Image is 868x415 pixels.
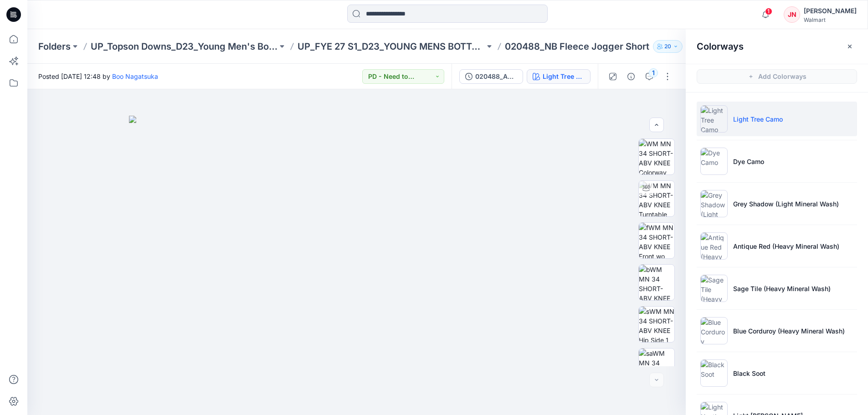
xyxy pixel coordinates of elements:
[527,69,591,84] button: Light Tree Camo
[639,307,674,342] img: sWM MN 34 SHORT-ABV KNEE Hip Side 1 wo Avatar
[298,40,484,53] a: UP_FYE 27 S1_D23_YOUNG MENS BOTTOMS TOPSON DOWNS
[639,139,674,174] img: WM MN 34 SHORT-ABV KNEE Colorway wo Avatar
[543,72,585,82] div: Light Tree Camo
[733,369,765,378] p: Black Soot
[733,199,839,209] p: Grey Shadow (Light Mineral Wash)
[112,72,158,80] a: Boo Nagatsuka
[639,181,674,216] img: WM MN 34 SHORT-ABV KNEE Turntable with Avatar
[653,40,683,53] button: 20
[804,16,857,23] div: Walmart
[642,69,657,84] button: 1
[765,8,772,15] span: 1
[733,241,839,251] p: Antique Red (Heavy Mineral Wash)
[733,114,783,124] p: Light Tree Camo
[784,6,800,23] div: JN
[804,5,857,16] div: [PERSON_NAME]
[700,232,728,260] img: Antique Red (Heavy Mineral Wash)
[505,40,649,53] p: 020488_NB Fleece Jogger Short
[459,69,523,84] button: 020488_ADM FULL_Rev2_NB Fleece Jogger Short
[475,72,517,82] div: 020488_ADM FULL_Rev2_NB Fleece Jogger Short
[639,223,674,258] img: fWM MN 34 SHORT-ABV KNEE Front wo Avatar
[664,41,671,51] p: 20
[697,41,744,52] h2: Colorways
[700,190,728,217] img: Grey Shadow (Light Mineral Wash)
[91,40,277,53] a: UP_Topson Downs_D23_Young Men's Bottoms
[733,157,764,166] p: Dye Camo
[700,275,728,302] img: Sage Tile (Heavy Mineral Wash)
[700,105,728,133] img: Light Tree Camo
[639,348,674,384] img: saWM MN 34 SHORT-ABV KNEE Full Side abv Knee 1
[38,72,158,81] span: Posted [DATE] 12:48 by
[624,69,638,84] button: Details
[38,40,71,53] a: Folders
[733,326,845,336] p: Blue Corduroy (Heavy Mineral Wash)
[649,68,658,77] div: 1
[700,359,728,387] img: Black Soot
[700,148,728,175] img: Dye Camo
[700,317,728,344] img: Blue Corduroy (Heavy Mineral Wash)
[639,265,674,300] img: bWM MN 34 SHORT-ABV KNEE Back wo Avatar
[733,284,831,293] p: Sage Tile (Heavy Mineral Wash)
